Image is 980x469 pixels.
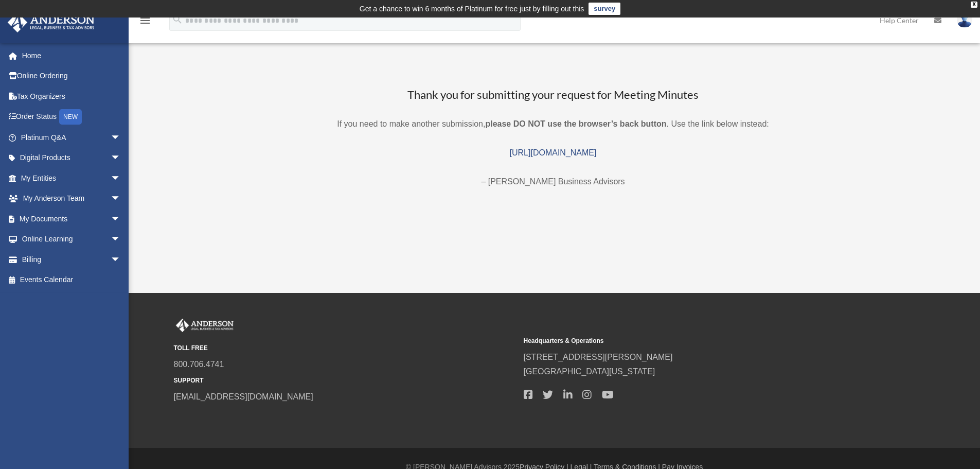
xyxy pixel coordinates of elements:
a: Home [7,45,136,66]
h3: Thank you for submitting your request for Meeting Minutes [169,87,938,103]
a: Platinum Q&Aarrow_drop_down [7,127,136,148]
small: Headquarters & Operations [524,336,866,346]
small: SUPPORT [174,375,516,386]
a: Digital Productsarrow_drop_down [7,148,136,168]
a: survey [589,3,620,15]
a: Billingarrow_drop_down [7,249,136,270]
a: My Documentsarrow_drop_down [7,209,136,229]
small: TOLL FREE [174,343,516,354]
a: My Anderson Teamarrow_drop_down [7,188,136,209]
img: Anderson Advisors Platinum Portal [174,319,236,332]
span: arrow_drop_down [111,229,131,250]
a: Order StatusNEW [7,107,136,128]
span: arrow_drop_down [111,209,131,230]
p: – [PERSON_NAME] Business Advisors [169,175,938,189]
i: menu [139,14,151,27]
p: If you need to make another submission, . Use the link below instead: [169,117,938,131]
a: [STREET_ADDRESS][PERSON_NAME] [524,353,673,361]
a: Online Ordering [7,66,136,86]
a: Tax Organizers [7,86,136,107]
span: arrow_drop_down [111,188,131,210]
b: please DO NOT use the browser’s back button [485,119,666,128]
i: search [172,14,183,25]
a: [GEOGRAPHIC_DATA][US_STATE] [524,367,655,376]
span: arrow_drop_down [111,148,131,169]
a: My Entitiesarrow_drop_down [7,168,136,188]
img: User Pic [957,13,972,28]
a: Events Calendar [7,270,136,290]
a: 800.706.4741 [174,360,224,369]
span: arrow_drop_down [111,168,131,189]
div: Get a chance to win 6 months of Platinum for free just by filling out this [360,3,584,15]
span: arrow_drop_down [111,249,131,270]
a: menu [139,18,151,27]
a: [URL][DOMAIN_NAME] [510,148,597,157]
img: Anderson Advisors Platinum Portal [5,12,98,32]
a: [EMAIL_ADDRESS][DOMAIN_NAME] [174,392,313,401]
div: NEW [59,109,82,125]
div: close [971,2,977,8]
span: arrow_drop_down [111,127,131,148]
a: Online Learningarrow_drop_down [7,229,136,250]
